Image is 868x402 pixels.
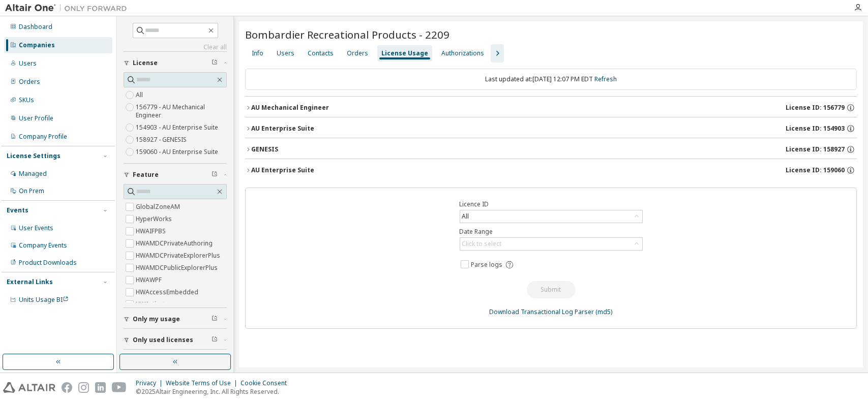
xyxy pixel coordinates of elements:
[136,213,174,225] label: HyperWorks
[19,96,34,104] div: SKUs
[460,228,643,236] label: Date Range
[19,23,52,31] div: Dashboard
[112,382,127,393] img: youtube.svg
[19,78,40,86] div: Orders
[462,240,502,248] div: Click to select
[381,49,428,57] div: License Usage
[19,224,53,232] div: User Events
[7,278,53,286] div: External Links
[7,152,61,160] div: License Settings
[277,49,294,57] div: Users
[212,315,218,323] span: Clear filter
[78,382,89,393] img: instagram.svg
[5,3,132,13] img: Altair One
[786,104,845,112] span: License ID: 156779
[245,138,857,161] button: GENESISLicense ID: 158927
[786,145,845,153] span: License ID: 158927
[251,145,278,153] div: GENESIS
[441,49,484,57] div: Authorizations
[124,43,227,51] a: Clear all
[166,379,241,387] div: Website Terms of Use
[136,286,200,298] label: HWAccessEmbedded
[212,336,218,344] span: Clear filter
[7,206,28,214] div: Events
[136,274,164,286] label: HWAWPF
[490,307,594,316] a: Download Transactional Log Parser
[19,114,53,122] div: User Profile
[308,49,334,57] div: Contacts
[124,52,227,74] button: License
[133,59,158,67] span: License
[347,49,368,57] div: Orders
[133,315,180,323] span: Only my usage
[245,159,857,181] button: AU Enterprise SuiteLicense ID: 159060
[3,382,55,393] img: altair_logo.svg
[252,49,263,57] div: Info
[212,171,218,179] span: Clear filter
[136,387,293,396] p: © 2025 Altair Engineering, Inc. All Rights Reserved.
[596,307,613,316] a: (md5)
[19,241,67,250] div: Company Events
[136,101,227,121] label: 156779 - AU Mechanical Engineer
[136,237,215,250] label: HWAMDCPrivateAuthoring
[19,259,77,267] div: Product Downloads
[133,336,193,344] span: Only used licenses
[136,201,182,213] label: GlobalZoneAM
[245,117,857,140] button: AU Enterprise SuiteLicense ID: 154903
[19,170,47,178] div: Managed
[19,59,37,68] div: Users
[19,41,55,49] div: Companies
[251,125,314,133] div: AU Enterprise Suite
[62,382,72,393] img: facebook.svg
[19,187,44,195] div: On Prem
[471,261,502,269] span: Parse logs
[241,379,293,387] div: Cookie Consent
[460,200,643,208] label: Licence ID
[124,164,227,186] button: Feature
[594,75,617,83] a: Refresh
[786,166,845,174] span: License ID: 159060
[251,104,329,112] div: AU Mechanical Engineer
[245,97,857,119] button: AU Mechanical EngineerLicense ID: 156779
[19,295,69,304] span: Units Usage BI
[136,250,222,262] label: HWAMDCPrivateExplorerPlus
[527,281,576,298] button: Submit
[245,69,857,90] div: Last updated at: [DATE] 12:07 PM EDT
[124,308,227,330] button: Only my usage
[460,238,642,250] div: Click to select
[136,225,168,237] label: HWAIFPBS
[136,121,220,134] label: 154903 - AU Enterprise Suite
[136,134,189,146] label: 158927 - GENESIS
[461,211,471,222] div: All
[251,166,314,174] div: AU Enterprise Suite
[212,59,218,67] span: Clear filter
[95,382,106,393] img: linkedin.svg
[124,329,227,351] button: Only used licenses
[19,133,67,141] div: Company Profile
[133,171,159,179] span: Feature
[136,146,220,158] label: 159060 - AU Enterprise Suite
[786,125,845,133] span: License ID: 154903
[136,298,170,311] label: HWActivate
[136,379,166,387] div: Privacy
[136,89,145,101] label: All
[245,27,450,42] span: Bombardier Recreational Products - 2209
[460,210,642,223] div: All
[136,262,220,274] label: HWAMDCPublicExplorerPlus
